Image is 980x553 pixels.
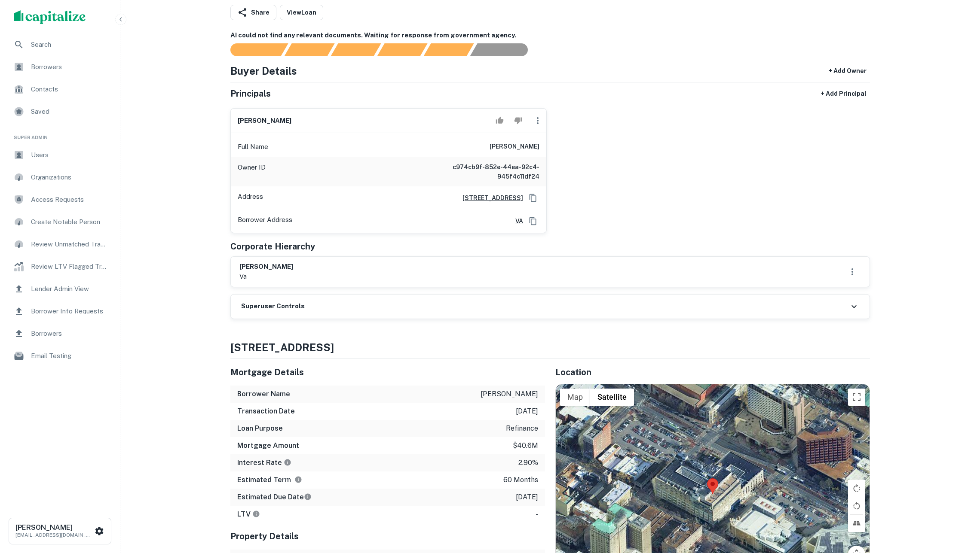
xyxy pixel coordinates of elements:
span: Contacts [31,84,108,94]
h6: Transaction Date [237,406,295,416]
iframe: Chat Widget [937,484,980,526]
button: + Add Principal [818,86,870,101]
span: Access Requests [31,194,108,205]
a: Borrower Info Requests [7,301,113,322]
button: Share [230,5,276,20]
h6: [PERSON_NAME] [239,262,293,272]
button: Toggle fullscreen view [848,389,865,406]
h6: [PERSON_NAME] [15,524,93,531]
span: Search [31,39,108,50]
p: Address [238,191,263,204]
a: Create Notable Person [7,212,113,232]
div: Principals found, AI now looking for contact information... [377,43,427,56]
h5: Principals [230,87,271,100]
h5: Property Details [230,530,545,543]
a: Saved [7,101,113,122]
a: Access Requests [7,189,113,210]
a: Review Unmatched Transactions [7,234,113,255]
button: Reject [511,112,526,129]
h6: Loan Purpose [237,423,283,434]
a: Organizations [7,167,113,188]
span: Email Testing [31,351,108,361]
p: - [536,509,538,520]
button: Rotate map counterclockwise [848,497,865,514]
h4: [STREET_ADDRESS] [230,340,870,355]
p: va [239,271,293,282]
h6: Interest Rate [237,458,291,468]
span: Organizations [31,172,108,182]
h6: Estimated Term [237,475,302,485]
h6: c974cb9f-852e-44ea-92c4-945f4c11df24 [436,162,539,181]
button: Copy Address [527,191,539,204]
button: [PERSON_NAME][EMAIL_ADDRESS][DOMAIN_NAME] [9,518,111,544]
a: Review LTV Flagged Transactions [7,256,113,277]
a: Contacts [7,79,113,100]
svg: Term is based on a standard schedule for this type of loan. [294,476,302,483]
a: Email Testing [7,346,113,366]
h6: Estimated Due Date [237,492,312,502]
button: Tilt map [848,515,865,532]
span: Users [31,150,108,160]
p: Borrower Address [238,215,292,228]
p: $40.6m [513,441,538,451]
div: Documents found, AI parsing details... [331,43,381,56]
h6: AI could not find any relevant documents. Waiting for response from government agency. [230,30,870,40]
span: Borrowers [31,328,108,339]
p: refinance [506,423,538,434]
span: Borrower Info Requests [31,306,108,316]
p: [PERSON_NAME] [481,389,538,399]
p: [DATE] [516,406,538,416]
div: Principals found, still searching for contact information. This may take time... [423,43,474,56]
a: Borrowers [7,57,113,77]
a: ViewLoan [280,5,323,20]
div: Your request is received and processing... [284,43,334,56]
h6: Borrower Name [237,389,290,399]
a: [STREET_ADDRESS] [456,193,523,203]
h6: Mortgage Amount [237,441,299,451]
p: 60 months [503,475,538,485]
p: 2.90% [518,458,538,468]
span: Borrowers [31,62,108,72]
span: Create Notable Person [31,217,108,227]
h6: [PERSON_NAME] [490,142,539,152]
p: Owner ID [238,162,266,181]
button: Accept [492,112,507,129]
h5: Location [555,366,870,379]
a: VA [508,216,523,226]
svg: The interest rates displayed on the website are for informational purposes only and may be report... [284,459,291,466]
p: Full Name [238,142,268,152]
img: capitalize-logo.png [14,10,86,24]
li: Super Admin [7,124,113,145]
p: [DATE] [516,492,538,502]
h6: [PERSON_NAME] [238,116,291,126]
a: Lender Admin View [7,279,113,299]
span: Review LTV Flagged Transactions [31,261,108,272]
span: Saved [31,106,108,117]
span: Review Unmatched Transactions [31,239,108,249]
h6: LTV [237,509,260,520]
a: Search [7,34,113,55]
a: Borrowers [7,323,113,344]
button: Show street map [560,389,590,406]
h4: Buyer Details [230,63,297,79]
h5: Corporate Hierarchy [230,240,315,253]
button: Show satellite imagery [590,389,634,406]
button: Copy Address [527,215,539,228]
p: [EMAIL_ADDRESS][DOMAIN_NAME] [15,531,93,539]
svg: LTVs displayed on the website are for informational purposes only and may be reported incorrectly... [252,510,260,518]
a: Users [7,145,113,165]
